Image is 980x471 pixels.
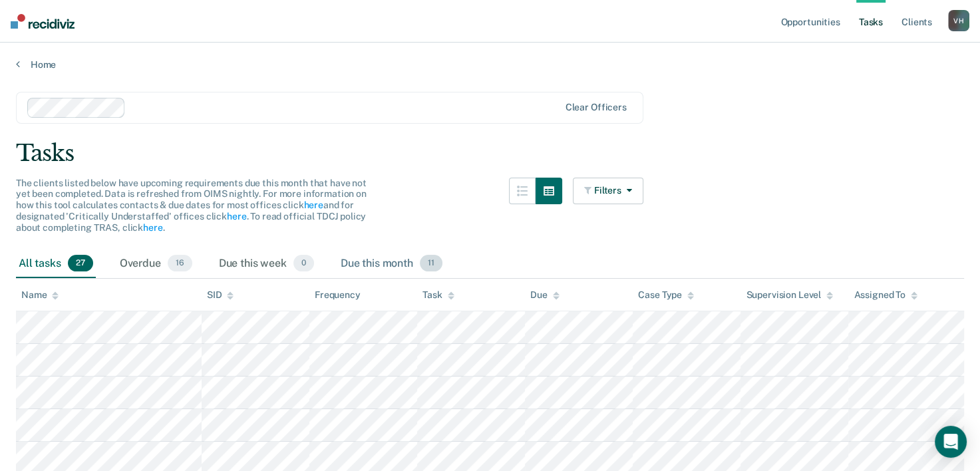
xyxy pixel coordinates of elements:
[746,289,833,301] div: Supervision Level
[420,255,442,272] span: 11
[638,289,694,301] div: Case Type
[422,289,454,301] div: Task
[16,178,367,233] span: The clients listed below have upcoming requirements due this month that have not yet been complet...
[16,249,96,279] div: All tasks27
[315,289,361,301] div: Frequency
[948,10,969,31] div: V H
[566,102,627,113] div: Clear officers
[227,211,246,222] a: here
[21,289,59,301] div: Name
[168,255,192,272] span: 16
[143,222,162,233] a: here
[16,59,964,71] a: Home
[854,289,917,301] div: Assigned To
[303,200,323,210] a: here
[948,10,969,31] button: VH
[207,289,234,301] div: SID
[573,178,643,204] button: Filters
[68,255,93,272] span: 27
[16,140,964,167] div: Tasks
[935,426,967,458] div: Open Intercom Messenger
[216,249,317,279] div: Due this week0
[530,289,560,301] div: Due
[117,249,195,279] div: Overdue16
[293,255,314,272] span: 0
[11,14,75,29] img: Recidiviz
[338,249,445,279] div: Due this month11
